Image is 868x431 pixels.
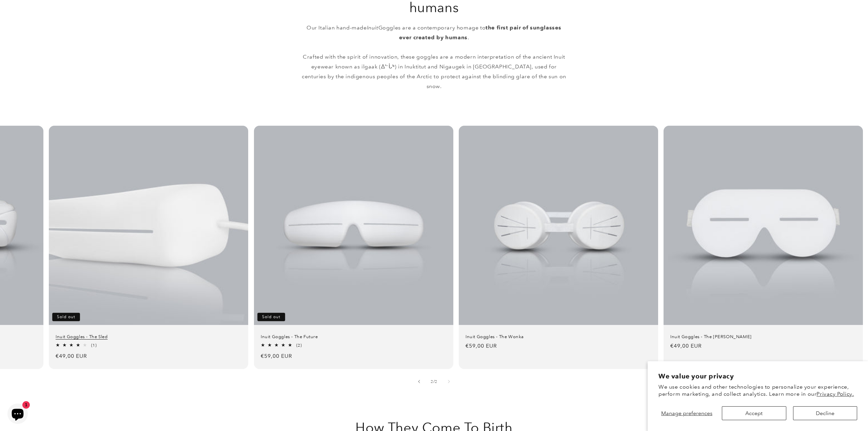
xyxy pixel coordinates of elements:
p: Our Italian hand-made Goggles are a contemporary homage to . Crafted with the spirit of innovatio... [302,23,566,91]
a: Inuit Goggles - The Future [261,334,447,340]
a: Inuit Goggles - The Sled [56,334,241,340]
button: Decline [793,406,857,420]
span: 2 [435,378,437,385]
span: / [433,378,435,385]
strong: ever created by humans [399,34,468,41]
button: Slide right [441,374,456,389]
p: We use cookies and other technologies to personalize your experience, perform marketing, and coll... [658,384,857,398]
button: Slide left [412,374,427,389]
inbox-online-store-chat: Shopify online store chat [5,404,30,426]
button: Manage preferences [658,406,715,420]
span: Manage preferences [661,410,712,416]
button: Accept [722,406,786,420]
a: Inuit Goggles - The Wonka [466,334,651,340]
strong: the first pair of sunglasses [486,24,561,31]
span: 2 [431,378,433,385]
a: Privacy Policy. [816,391,854,397]
em: Inuit [367,24,378,31]
a: Inuit Goggles - The [PERSON_NAME] [670,334,856,340]
h2: We value your privacy [658,372,857,381]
